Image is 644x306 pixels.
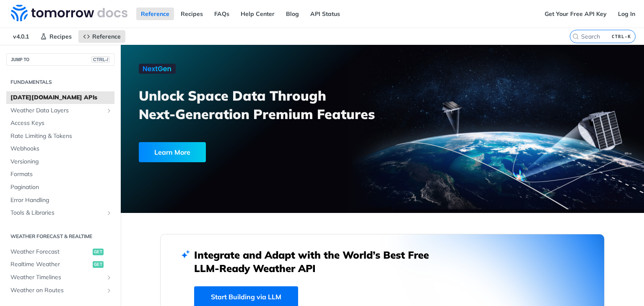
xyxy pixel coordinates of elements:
kbd: CTRL-K [610,32,633,41]
span: Weather Data Layers [10,106,104,115]
span: Tools & Libraries [10,209,104,217]
a: Blog [281,8,304,20]
a: Tools & LibrariesShow subpages for Tools & Libraries [6,207,114,219]
h2: Integrate and Adapt with the World’s Best Free LLM-Ready Weather API [194,248,441,275]
a: Error Handling [6,194,114,207]
span: Access Keys [10,119,112,127]
span: Webhooks [10,145,112,153]
span: Weather Timelines [10,273,104,282]
span: Error Handling [10,196,112,205]
a: FAQs [210,8,234,20]
a: Recipes [36,30,76,43]
h2: Fundamentals [6,78,114,86]
a: Weather Forecastget [6,246,114,258]
a: Webhooks [6,143,114,155]
h2: Weather Forecast & realtime [6,233,114,240]
a: Reference [78,30,125,43]
a: Realtime Weatherget [6,258,114,271]
a: Get Your Free API Key [540,8,611,20]
a: Reference [136,8,174,20]
a: Pagination [6,181,114,194]
span: v4.0.1 [8,30,34,43]
img: Tomorrow.io Weather API Docs [11,5,127,21]
a: Recipes [176,8,208,20]
svg: Search [572,33,579,40]
a: API Status [306,8,345,20]
a: Formats [6,168,114,181]
a: Weather Data LayersShow subpages for Weather Data Layers [6,104,114,117]
span: [DATE][DOMAIN_NAME] APIs [10,93,112,102]
span: Weather Forecast [10,248,91,256]
button: Show subpages for Weather Data Layers [106,107,112,114]
div: Learn More [139,142,206,162]
h3: Unlock Space Data Through Next-Generation Premium Features [139,86,392,123]
a: [DATE][DOMAIN_NAME] APIs [6,91,114,104]
span: get [93,261,104,268]
a: Log In [613,8,640,20]
span: Reference [92,33,121,40]
span: CTRL-/ [91,56,110,63]
span: Rate Limiting & Tokens [10,132,112,140]
a: Access Keys [6,117,114,130]
span: Realtime Weather [10,260,91,269]
span: get [93,249,104,255]
a: Weather TimelinesShow subpages for Weather Timelines [6,271,114,284]
a: Rate Limiting & Tokens [6,130,114,143]
button: Show subpages for Tools & Libraries [106,210,112,216]
span: Versioning [10,158,112,166]
button: Show subpages for Weather Timelines [106,274,112,281]
button: JUMP TOCTRL-/ [6,53,114,66]
button: Show subpages for Weather on Routes [106,287,112,294]
span: Weather on Routes [10,286,104,295]
a: Versioning [6,156,114,168]
span: Formats [10,170,112,179]
a: Learn More [139,142,341,162]
span: Pagination [10,183,112,192]
a: Help Center [236,8,279,20]
span: Recipes [49,33,72,40]
img: NextGen [139,64,176,74]
a: Weather on RoutesShow subpages for Weather on Routes [6,284,114,297]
